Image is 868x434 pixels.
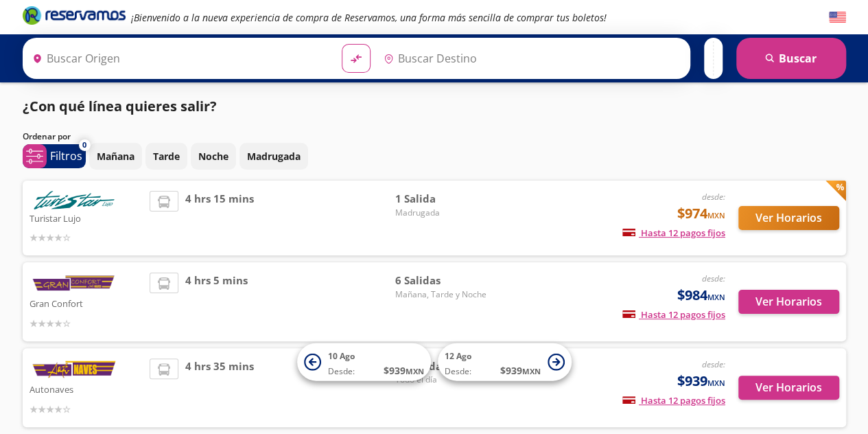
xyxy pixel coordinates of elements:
[438,343,572,381] button: 12 AgoDesde:$939MXN
[30,209,143,226] p: Turistar Lujo
[89,143,142,170] button: Mañana
[23,5,126,30] a: Brand Logo
[522,366,541,376] small: MXN
[445,350,471,362] span: 12 Ago
[198,149,228,163] p: Noche
[702,191,725,203] em: desde:
[328,350,355,362] span: 10 Ago
[738,206,839,230] button: Ver Horarios
[738,290,839,314] button: Ver Horarios
[378,41,683,76] input: Buscar Destino
[677,285,725,306] span: $984
[297,343,431,381] button: 10 AgoDesde:$939MXN
[622,227,725,239] span: Hasta 12 pagos fijos
[185,273,248,331] span: 4 hrs 5 mins
[328,365,355,378] span: Desde:
[131,11,607,24] em: ¡Bienvenido a la nueva experiencia de compra de Reservamos, una forma más sencilla de comprar tus...
[702,273,725,284] em: desde:
[185,191,254,245] span: 4 hrs 15 mins
[677,371,725,391] span: $939
[736,38,846,79] button: Buscar
[247,149,301,163] p: Madrugada
[677,203,725,224] span: $974
[707,378,725,388] small: MXN
[23,5,126,25] i: Brand Logo
[185,358,254,417] span: 4 hrs 35 mins
[30,295,143,311] p: Gran Confort
[50,148,82,164] p: Filtros
[406,366,424,376] small: MXN
[829,9,846,26] button: English
[395,207,491,219] span: Madrugada
[622,308,725,321] span: Hasta 12 pagos fijos
[153,149,180,163] p: Tarde
[702,358,725,370] em: desde:
[23,96,217,117] p: ¿Con qué línea quieres salir?
[82,139,86,151] span: 0
[239,143,308,170] button: Madrugada
[23,144,86,168] button: 0Filtros
[707,210,725,220] small: MXN
[395,273,491,288] span: 6 Salidas
[30,380,143,397] p: Autonaves
[395,288,491,301] span: Mañana, Tarde y Noche
[30,358,119,380] img: Autonaves
[395,191,491,207] span: 1 Salida
[384,363,424,378] span: $ 939
[23,130,71,143] p: Ordenar por
[30,273,119,295] img: Gran Confort
[97,149,134,163] p: Mañana
[707,292,725,302] small: MXN
[30,191,119,209] img: Turistar Lujo
[738,376,839,400] button: Ver Horarios
[622,394,725,407] span: Hasta 12 pagos fijos
[445,365,471,378] span: Desde:
[145,143,187,170] button: Tarde
[27,41,331,76] input: Buscar Origen
[191,143,236,170] button: Noche
[500,363,541,378] span: $ 939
